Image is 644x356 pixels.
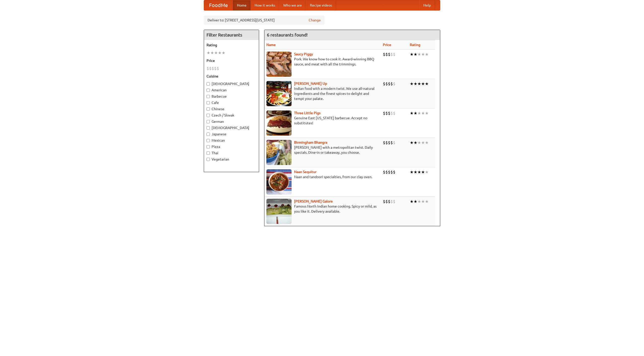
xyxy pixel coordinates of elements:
[410,199,414,204] li: ★
[214,66,217,71] li: $
[294,52,313,56] a: Saucy Piggy
[385,199,388,204] li: $
[390,81,393,87] li: $
[266,57,379,67] p: Pork. We know how to cook it. Award-winning BBQ sauce, and meat with all the trimmings.
[390,140,393,145] li: $
[207,89,210,92] input: American
[207,74,256,79] h5: Cuisine
[279,0,306,10] a: Who we are
[388,199,390,204] li: $
[306,0,336,10] a: Recipe videos
[410,81,414,87] li: ★
[207,81,256,86] label: [DEMOGRAPHIC_DATA]
[385,52,388,57] li: $
[410,110,414,116] li: ★
[393,199,395,204] li: $
[207,113,256,118] label: Czech / Slovak
[209,66,212,71] li: $
[207,150,256,155] label: Thai
[207,66,209,71] li: $
[233,0,251,10] a: Home
[207,107,210,111] input: Chinese
[421,81,425,87] li: ★
[294,111,320,115] b: Three Little Pigs
[410,169,414,175] li: ★
[383,52,385,57] li: $
[222,50,225,56] li: ★
[410,140,414,145] li: ★
[385,81,388,87] li: $
[425,199,429,204] li: ★
[388,140,390,145] li: $
[207,157,256,162] label: Vegetarian
[207,120,210,123] input: German
[421,169,425,175] li: ★
[266,43,276,47] a: Name
[309,18,321,23] a: Change
[294,170,316,174] a: Naan Sequitur
[383,43,391,47] a: Price
[388,52,390,57] li: $
[425,169,429,175] li: ★
[417,140,421,145] li: ★
[393,52,395,57] li: $
[294,82,327,86] a: [PERSON_NAME] Up
[414,110,417,116] li: ★
[385,140,388,145] li: $
[294,140,327,144] b: Birmingham Bhangra
[204,16,325,25] div: Deliver to: [STREET_ADDRESS][US_STATE]
[214,50,218,56] li: ★
[390,199,393,204] li: $
[383,169,385,175] li: $
[390,169,393,175] li: $
[393,110,395,116] li: $
[414,81,417,87] li: ★
[414,140,417,145] li: ★
[212,66,214,71] li: $
[207,106,256,111] label: Chinese
[383,81,385,87] li: $
[425,140,429,145] li: ★
[207,94,256,99] label: Barbecue
[294,199,333,203] a: [PERSON_NAME] Galore
[417,52,421,57] li: ★
[421,199,425,204] li: ★
[417,199,421,204] li: ★
[207,100,256,105] label: Cafe
[266,81,292,106] img: curryup.jpg
[419,0,435,10] a: Help
[251,0,279,10] a: How it works
[207,95,210,98] input: Barbecue
[207,145,210,148] input: Pizza
[388,110,390,116] li: $
[207,82,210,86] input: [DEMOGRAPHIC_DATA]
[388,81,390,87] li: $
[207,144,256,149] label: Pizza
[414,199,417,204] li: ★
[421,140,425,145] li: ★
[207,151,210,155] input: Thai
[207,158,210,161] input: Vegetarian
[207,138,256,143] label: Mexican
[266,140,292,165] img: bhangra.jpg
[266,52,292,77] img: saucy.jpg
[204,30,259,40] h4: Filter Restaurants
[425,110,429,116] li: ★
[207,119,256,124] label: German
[266,86,379,101] p: Indian food with a modern twist. We use all-natural ingredients and the finest spices to delight ...
[207,88,256,93] label: American
[383,199,385,204] li: $
[425,81,429,87] li: ★
[266,204,379,214] p: Famous North Indian home cooking. Spicy or mild, as you like it. Delivery available.
[383,110,385,116] li: $
[266,174,379,179] p: Naan and tandoori specialties, from our clay oven.
[266,110,292,136] img: littlepigs.jpg
[266,199,292,224] img: currygalore.jpg
[207,125,256,130] label: [DEMOGRAPHIC_DATA]
[393,81,395,87] li: $
[210,50,214,56] li: ★
[204,0,233,10] a: FoodMe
